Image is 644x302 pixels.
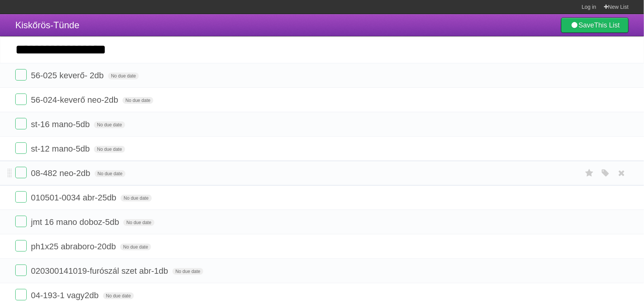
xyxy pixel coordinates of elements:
label: Done [15,69,27,81]
a: SaveThis List [561,18,629,33]
b: This List [594,21,620,29]
span: No due date [172,268,203,275]
span: No due date [121,195,151,202]
span: 08-482 neo-2db [31,168,92,178]
label: Done [15,216,27,227]
span: No due date [108,73,139,79]
label: Done [15,240,27,252]
span: jmt 16 mano doboz-5db [31,217,121,227]
span: No due date [95,170,126,177]
span: Kiskőrös-Tünde [15,20,79,30]
label: Done [15,191,27,203]
label: Done [15,94,27,105]
span: No due date [103,292,134,299]
span: No due date [94,121,125,128]
span: st-12 mano-5db [31,144,92,153]
label: Done [15,167,27,178]
label: Done [15,118,27,129]
span: 010501-0034 abr-25db [31,193,118,202]
label: Done [15,289,27,300]
span: No due date [122,97,153,104]
span: 020300141019-furószál szet abr-1db [31,266,170,276]
label: Done [15,265,27,276]
label: Done [15,142,27,154]
span: No due date [94,146,125,153]
span: No due date [123,219,154,226]
span: 04-193-1 vagy2db [31,291,100,300]
span: st-16 mano-5db [31,120,92,129]
span: 56-025 keverő- 2db [31,71,106,80]
span: No due date [120,244,151,250]
span: ph1x25 abraboro-20db [31,242,118,251]
label: Star task [582,167,597,179]
span: 56-024-keverő neo-2db [31,95,120,105]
